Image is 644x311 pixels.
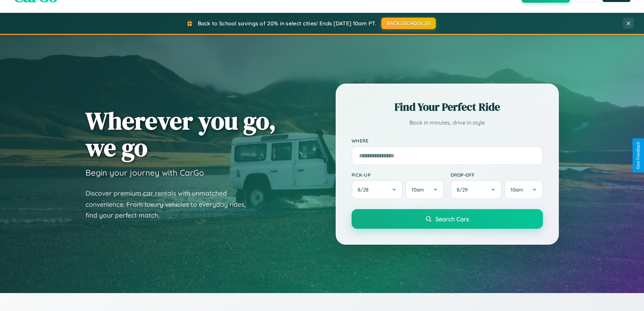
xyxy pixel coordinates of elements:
label: Pick-up [352,172,444,178]
button: Search Cars [352,209,543,229]
button: 10am [405,180,444,199]
h2: Find Your Perfect Ride [352,99,543,114]
label: Where [352,138,543,143]
h1: Wherever you go, we go [86,107,276,161]
span: Back to School savings of 20% in select cities! Ends [DATE] 10am PT. [198,20,376,27]
label: Drop-off [451,172,543,178]
span: 10am [510,186,523,193]
p: Book in minutes, drive in style [352,118,543,128]
span: 10am [411,186,424,193]
div: Give Feedback [636,142,641,169]
button: 8/28 [352,180,403,199]
span: 8 / 28 [358,186,372,193]
span: Search Cars [435,215,469,223]
p: Discover premium car rentals with unmatched convenience. From luxury vehicles to everyday rides, ... [86,188,255,221]
button: 8/29 [451,180,502,199]
button: 10am [504,180,543,199]
span: 8 / 29 [457,186,471,193]
h3: Begin your journey with CarGo [86,168,204,178]
button: BACK2SCHOOL20 [381,18,436,29]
